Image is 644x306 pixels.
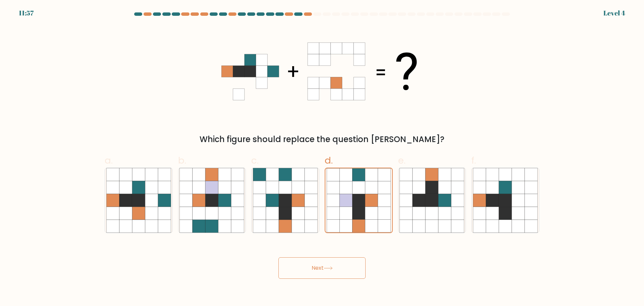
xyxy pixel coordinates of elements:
[178,154,186,167] span: b.
[398,154,406,167] span: e.
[109,133,535,145] div: Which figure should replace the question [PERSON_NAME]?
[278,257,366,279] button: Next
[19,8,34,18] div: 11:57
[325,154,333,167] span: d.
[471,154,476,167] span: f.
[251,154,259,167] span: c.
[105,154,113,167] span: a.
[603,8,625,18] div: Level 4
